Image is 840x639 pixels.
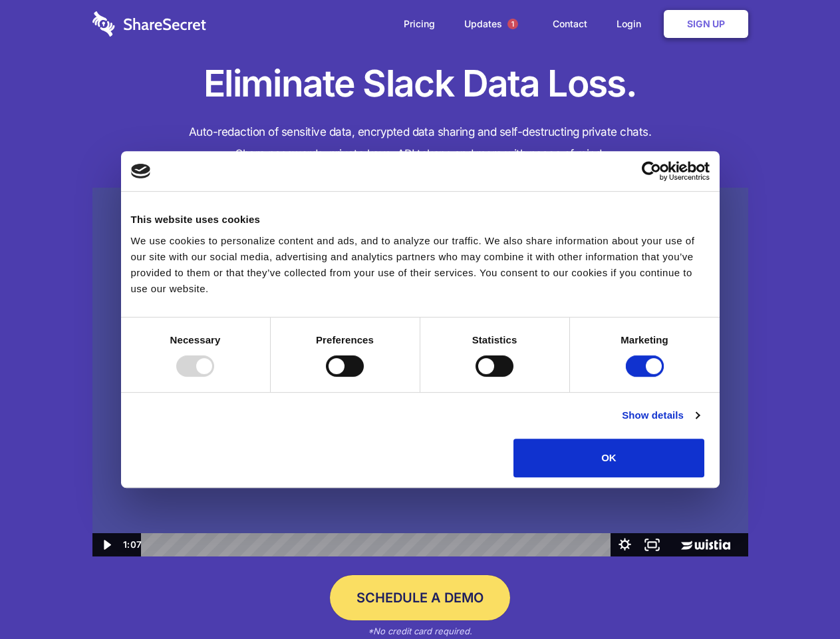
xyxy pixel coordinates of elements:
[368,626,472,636] em: *No credit card required.
[539,3,601,45] a: Contact
[621,334,668,345] strong: Marketing
[664,10,748,38] a: Sign Up
[92,121,748,165] h4: Auto-redaction of sensitive data, encrypted data sharing and self-destructing private chats. Shar...
[666,533,748,556] a: Wistia Logo -- Learn More
[152,533,605,556] div: Playbar
[131,164,151,178] img: logo
[507,19,518,29] span: 1
[472,334,517,345] strong: Statistics
[513,439,704,477] button: OK
[603,3,661,45] a: Login
[330,575,510,620] a: Schedule a Demo
[638,533,666,556] button: Fullscreen
[92,60,748,108] h1: Eliminate Slack Data Loss.
[170,334,221,345] strong: Necessary
[92,11,206,37] img: logo-wordmark-white-trans-d4663122ce5f474addd5e946df7df03e33cb6a1c49d2221995e7729f52c070b2.svg
[773,572,824,623] iframe: Drift Widget Chat Controller
[593,161,710,181] a: Usercentrics Cookiebot - opens in a new window
[316,334,374,345] strong: Preferences
[622,407,699,423] a: Show details
[390,3,448,45] a: Pricing
[131,212,710,228] div: This website uses cookies
[611,533,638,556] button: Show settings menu
[92,533,120,556] button: Play Video
[92,188,748,557] img: Sharesecret
[131,233,710,297] div: We use cookies to personalize content and ads, and to analyze our traffic. We also share informat...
